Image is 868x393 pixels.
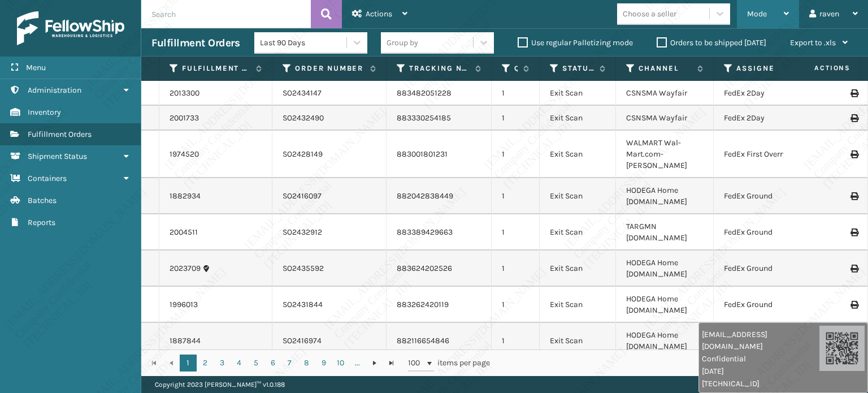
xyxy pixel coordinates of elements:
[790,38,836,47] span: Export to .xls
[850,301,857,309] i: Print Label
[492,81,540,106] td: 1
[850,228,857,236] i: Print Label
[616,323,714,359] td: HODEGA Home [DOMAIN_NAME]
[714,178,822,214] td: FedEx Ground
[714,81,822,106] td: FedEx 2Day
[315,355,332,372] a: 9
[272,323,387,359] td: SO2416974
[397,264,452,273] a: 883624202526
[28,152,87,161] span: Shipment Status
[714,287,822,323] td: FedEx Ground
[747,9,767,19] span: Mode
[397,149,448,159] a: 883001801231
[272,287,387,323] td: SO2431844
[616,81,714,106] td: CSNSMA Wayfair
[170,88,199,99] a: 2013300
[408,355,491,372] span: items per page
[492,214,540,251] td: 1
[492,323,540,359] td: 1
[272,81,387,106] td: SO2434147
[714,131,822,178] td: FedEx First Overnight
[850,150,857,158] i: Print Label
[298,355,315,372] a: 8
[616,131,714,178] td: WALMART Wal-Mart.com-[PERSON_NAME]
[28,129,92,139] span: Fulfillment Orders
[714,251,822,287] td: FedEx Ground
[170,113,199,124] a: 2001733
[492,287,540,323] td: 1
[397,88,452,98] a: 883482051228
[26,63,46,72] span: Menu
[170,263,201,274] a: 2023709
[231,355,248,372] a: 4
[562,63,594,74] label: Status
[850,114,857,122] i: Print Label
[383,355,400,372] a: Go to the last page
[366,355,383,372] a: Go to the next page
[850,192,857,200] i: Print Label
[514,63,518,74] label: Quantity
[151,36,240,50] h3: Fulfillment Orders
[197,355,214,372] a: 2
[540,81,616,106] td: Exit Scan
[170,227,198,238] a: 2004511
[492,251,540,287] td: 1
[248,355,264,372] a: 5
[397,336,449,346] a: 882116654846
[397,300,449,309] a: 883262420119
[702,365,819,377] span: [DATE]
[155,376,285,393] p: Copyright 2023 [PERSON_NAME]™ v 1.0.188
[540,214,616,251] td: Exit Scan
[408,357,425,369] span: 100
[349,355,366,372] a: ...
[170,149,199,160] a: 1974520
[28,218,55,227] span: Reports
[540,251,616,287] td: Exit Scan
[17,11,124,45] img: logo
[540,106,616,131] td: Exit Scan
[366,9,392,19] span: Actions
[616,251,714,287] td: HODEGA Home [DOMAIN_NAME]
[657,38,766,47] label: Orders to be shipped [DATE]
[492,178,540,214] td: 1
[170,191,201,202] a: 1882934
[332,355,349,372] a: 10
[850,265,857,273] i: Print Label
[28,107,61,117] span: Inventory
[281,355,298,372] a: 7
[702,353,819,365] span: Confidential
[492,131,540,178] td: 1
[714,106,822,131] td: FedEx 2Day
[540,323,616,359] td: Exit Scan
[702,378,819,390] span: [TECHNICAL_ID]
[170,335,201,347] a: 1887844
[397,227,453,237] a: 883389429663
[28,196,57,205] span: Batches
[540,287,616,323] td: Exit Scan
[28,85,81,95] span: Administration
[180,355,197,372] a: 1
[540,178,616,214] td: Exit Scan
[214,355,231,372] a: 3
[272,251,387,287] td: SO2435592
[616,106,714,131] td: CSNSMA Wayfair
[370,359,379,368] span: Go to the next page
[616,214,714,251] td: TARGMN [DOMAIN_NAME]
[260,37,348,49] div: Last 90 Days
[28,174,67,183] span: Containers
[616,287,714,323] td: HODEGA Home [DOMAIN_NAME]
[387,37,418,49] div: Group by
[264,355,281,372] a: 6
[397,113,451,123] a: 883330254185
[540,131,616,178] td: Exit Scan
[714,214,822,251] td: FedEx Ground
[387,359,396,368] span: Go to the last page
[272,178,387,214] td: SO2416097
[639,63,692,74] label: Channel
[850,89,857,97] i: Print Label
[616,178,714,214] td: HODEGA Home [DOMAIN_NAME]
[623,8,676,20] div: Choose a seller
[182,63,250,74] label: Fulfillment Order Id
[272,106,387,131] td: SO2432490
[779,59,857,77] span: Actions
